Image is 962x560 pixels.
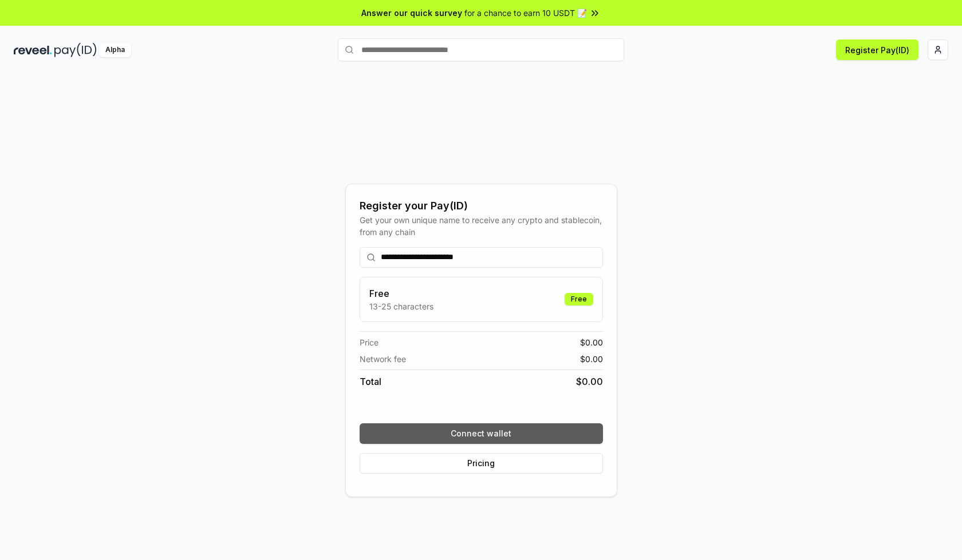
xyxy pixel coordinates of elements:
button: Pricing [360,453,603,474]
p: 13-25 characters [369,300,433,312]
span: Total [360,375,381,388]
span: $ 0.00 [580,353,603,365]
span: Price [360,336,379,348]
span: Answer our quick survey [361,7,462,19]
button: Register Pay(ID) [836,39,918,60]
img: reveel_dark [14,43,52,57]
button: Connect wallet [360,423,603,444]
img: pay_id [54,43,97,57]
h3: Free [369,287,433,300]
div: Free [565,293,593,305]
div: Get your own unique name to receive any crypto and stablecoin, from any chain [360,214,603,238]
div: Register your Pay(ID) [360,198,603,214]
span: $ 0.00 [580,336,603,348]
span: $ 0.00 [576,375,603,388]
span: for a chance to earn 10 USDT 📝 [464,7,587,19]
div: Alpha [99,43,131,57]
span: Network fee [360,353,406,365]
